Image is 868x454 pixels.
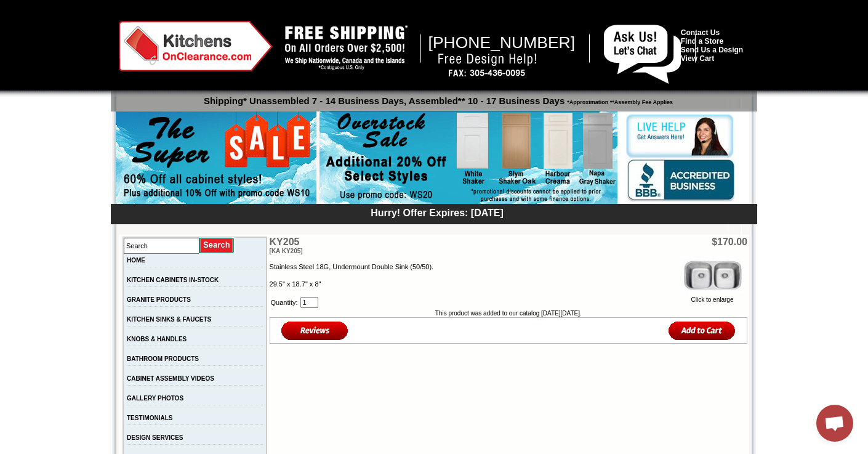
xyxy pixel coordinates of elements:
[669,320,736,341] input: Add to Cart
[500,237,747,254] td: $170.00
[127,257,145,264] a: HOME
[565,96,673,105] span: *Approximation **Assembly Fee Applies
[127,336,187,343] a: KNOBS & HANDLES
[678,290,746,303] a: Click to enlarge
[127,316,211,323] a: KITCHEN SINKS & FAUCETS
[270,280,321,288] span: 29.5" x 18.7" x 8"
[270,263,434,270] span: Stainless Steel 18G, Undermount Double Sink (50/50).
[681,54,714,63] a: View Cart
[681,46,743,54] a: Send Us a Design
[681,37,723,46] a: Find a Store
[270,237,500,254] td: KY205
[117,90,757,106] p: Shipping* Unassembled 7 - 14 Business Days, Assembled** 10 - 17 Business Days
[281,320,348,341] img: Reviews
[270,248,303,254] span: [KA KY205]
[127,415,172,421] a: TESTIMONIALS
[270,296,299,309] td: Quantity:
[199,237,235,254] input: Submit
[127,375,214,382] a: CABINET ASSEMBLY VIDEOS
[816,405,853,442] div: Open chat
[681,28,720,37] a: Contact Us
[119,21,273,71] img: Kitchens on Clearance Logo
[681,259,743,292] img: KY205
[127,395,183,402] a: GALLERY PHOTOS
[270,310,747,317] td: This product was added to our catalog [DATE][DATE].
[428,33,576,52] span: [PHONE_NUMBER]
[127,296,191,303] a: GRANITE PRODUCTS
[127,355,199,362] a: BATHROOM PRODUCTS
[127,434,183,441] a: DESIGN SERVICES
[117,206,757,219] div: Hurry! Offer Expires: [DATE]
[127,277,219,283] a: KITCHEN CABINETS IN-STOCK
